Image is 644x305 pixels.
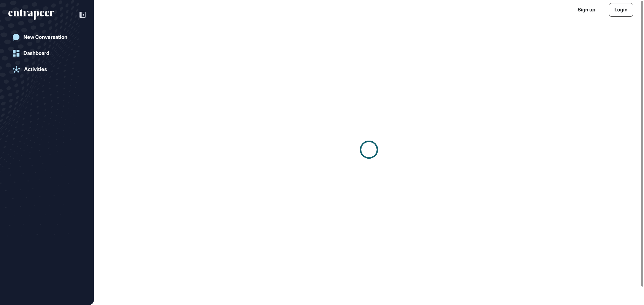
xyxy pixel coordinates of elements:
[578,6,595,14] a: Sign up
[8,9,54,20] div: entrapeer-logo
[24,66,47,72] div: Activities
[609,3,633,17] a: Login
[23,50,49,56] div: Dashboard
[23,34,67,40] div: New Conversation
